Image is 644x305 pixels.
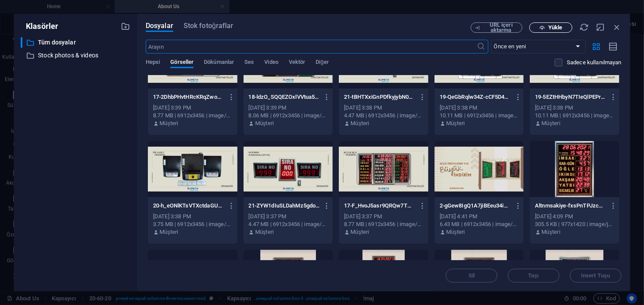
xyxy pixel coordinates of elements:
[596,22,605,32] i: Küçült
[535,220,614,228] div: 305.5 KB | 977x1420 | image/jpeg
[529,22,572,33] button: Yükle
[579,22,589,32] i: Yeniden Yükle
[548,25,562,30] span: Yükle
[153,220,232,228] div: 3.75 MB | 6912x3456 | image/png
[21,21,58,32] p: Klasörler
[38,38,114,47] p: Tüm dosyalar
[344,213,423,220] div: [DATE] 3:37 PM
[484,22,519,33] span: URL içeri aktarma
[344,112,423,119] div: 4.47 MB | 6912x3456 | image/png
[153,104,232,112] div: [DATE] 3:39 PM
[440,213,519,220] div: [DATE] 4:41 PM
[316,57,329,69] span: Diğer
[249,93,320,101] p: 18-ldzO_SQQEZOxlVVtua5-vg.png
[244,57,254,69] span: Ses
[153,202,224,210] p: 20-h_eONlKTsVTXctdaGUpZ1w.png
[249,104,328,112] div: [DATE] 3:39 PM
[440,202,511,210] p: 2-gGew8IgQ1A7jiBEeu34ioA.png
[535,213,614,220] div: [DATE] 4:09 PM
[344,104,423,112] div: [DATE] 3:38 PM
[471,22,522,33] button: URL içeri aktarma
[446,119,465,127] p: Müşteri
[255,228,274,236] p: Müşteri
[121,22,130,31] i: Yeni klasör oluştur
[146,21,173,31] span: Dosyalar
[255,119,274,127] p: Müşteri
[567,59,622,66] p: Sadece web sitesinde kullanılmayan dosyaları görüntüleyin. Bu oturum sırasında eklenen dosyalar h...
[249,213,328,220] div: [DATE] 3:37 PM
[440,104,519,112] div: [DATE] 3:38 PM
[542,228,560,236] p: Müşteri
[184,21,234,31] span: Stok fotoğraflar
[535,202,606,210] p: Altnmsakiye-fxsPnTPJzcNzwmH024jwpA.jpeg
[265,57,278,69] span: Video
[289,57,306,69] span: Vektör
[153,213,232,220] div: [DATE] 3:38 PM
[350,119,369,127] p: Müşteri
[446,228,465,236] p: Müşteri
[249,202,320,210] p: 21-ZYW1dIuSLDahMz5gdolMbA.png
[612,22,622,32] i: Kapat
[535,104,614,112] div: [DATE] 3:38 PM
[38,50,114,60] p: Stock photos & videos
[21,37,22,48] div: ​
[153,93,224,101] p: 17-2DhbPHvtHRcKRqZwoCVjoQ.png
[170,57,194,69] span: Görseller
[440,93,511,101] p: 19-QeGbRqlw34Z-cCF5D4Ngqg.png
[542,119,560,127] p: Müşteri
[440,220,519,228] div: 6.43 MB | 6912x3456 | image/png
[344,93,415,101] p: 21-tBHTXxiGnPDfkyjybN0wsA.png
[350,228,369,236] p: Müşteri
[204,57,234,69] span: Dökümanlar
[535,93,606,101] p: 19-5EZtHHbyN7TIeQlPEPrEiw.png
[159,228,178,236] p: Müşteri
[159,119,178,127] p: Müşteri
[249,220,328,228] div: 4.47 MB | 6912x3456 | image/png
[146,40,477,53] input: Arayın
[535,112,614,119] div: 10.11 MB | 6912x3456 | image/png
[344,202,415,210] p: 17-F_HvoJ5asr9QRQw7TMnxxA.png
[21,50,130,61] div: Stock photos & videos
[249,112,328,119] div: 8.06 MB | 6912x3456 | image/png
[440,112,519,119] div: 10.11 MB | 6912x3456 | image/png
[153,112,232,119] div: 8.77 MB | 6912x3456 | image/png
[344,220,423,228] div: 8.77 MB | 6912x3456 | image/png
[146,57,160,69] span: Hepsi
